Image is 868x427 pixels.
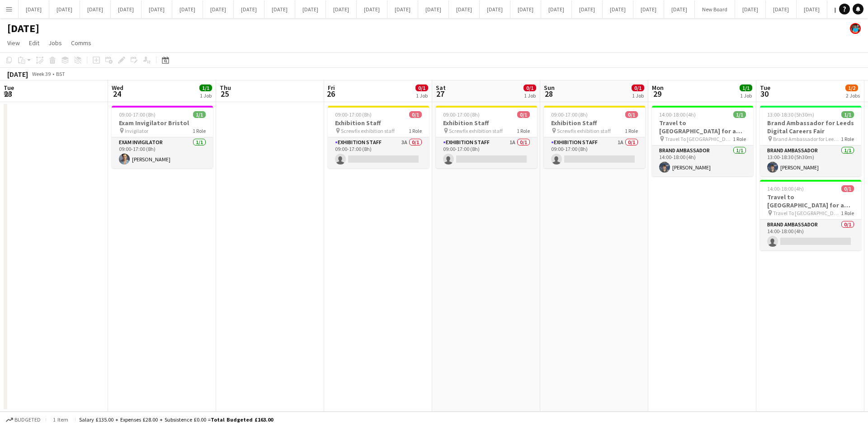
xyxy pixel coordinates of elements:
span: 1/1 [199,84,212,91]
span: 28 [542,89,555,99]
span: 1 Role [193,127,206,134]
a: Jobs [45,37,66,49]
app-job-card: 09:00-17:00 (8h)0/1Exhibition Staff Screwfix exhibition staff1 RoleExhibition Staff1A0/109:00-17:... [436,106,537,168]
span: 29 [651,89,664,99]
app-job-card: 13:00-18:30 (5h30m)1/1Brand Ambassador for Leeds Digital Careers Fair Brand Ambassador for Leeds ... [760,106,861,176]
button: [DATE] [234,0,264,18]
span: Edit [29,39,39,47]
span: Tue [4,84,14,92]
button: [DATE] [633,0,664,18]
span: 0/1 [409,111,422,118]
span: 1 Role [517,127,530,134]
span: 0/1 [517,111,530,118]
span: 26 [326,89,335,99]
span: Screwfix exhibition staff [449,127,503,134]
button: [DATE] [326,0,357,18]
button: [DATE] [295,0,326,18]
a: Edit [25,37,43,49]
span: Sat [436,84,446,92]
app-card-role: Brand Ambassador1/114:00-18:00 (4h)[PERSON_NAME] [652,145,753,176]
span: Travel To [GEOGRAPHIC_DATA] for Recruitment fair [773,210,841,216]
button: [DATE] [111,0,142,18]
span: 1/1 [740,84,752,91]
span: 1/1 [841,111,854,118]
span: 09:00-17:00 (8h) [551,111,588,118]
span: 0/1 [841,185,854,192]
h3: Travel to [GEOGRAPHIC_DATA] for a recruitment fair on [DATE] [760,193,861,209]
span: Comms [71,39,91,47]
span: 1/1 [193,111,206,118]
app-card-role: Exhibition Staff3A0/109:00-17:00 (8h) [328,137,429,168]
span: 1 Role [625,127,638,134]
app-job-card: 14:00-18:00 (4h)0/1Travel to [GEOGRAPHIC_DATA] for a recruitment fair on [DATE] Travel To [GEOGRA... [760,180,861,250]
a: Comms [67,37,95,49]
span: View [7,39,20,47]
div: Salary £135.00 + Expenses £28.00 + Subsistence £0.00 = [79,416,273,423]
span: Tue [760,84,770,92]
span: 27 [434,89,446,99]
button: [DATE] [480,0,510,18]
div: [DATE] [7,70,28,79]
button: New Board [695,0,735,18]
app-job-card: 14:00-18:00 (4h)1/1Travel to [GEOGRAPHIC_DATA] for a recruitment fair on [DATE] Travel To [GEOGRA... [652,106,753,176]
span: 09:00-17:00 (8h) [119,111,156,118]
span: Travel To [GEOGRAPHIC_DATA] for Recruitment fair [665,136,733,142]
button: [DATE] [827,0,858,18]
div: BST [56,70,65,77]
button: [DATE] [142,0,172,18]
span: 23 [2,89,14,99]
app-card-role: Exhibition Staff1A0/109:00-17:00 (8h) [436,137,537,168]
span: Fri [328,84,335,92]
span: 09:00-17:00 (8h) [443,111,480,118]
span: 0/1 [625,111,638,118]
app-user-avatar: Oscar Peck [850,23,861,34]
span: Brand Ambassador for Leeds Digital Careers fair [773,136,841,142]
div: 1 Job [200,92,212,99]
span: Budgeted [14,417,41,423]
span: 0/1 [524,84,536,91]
div: 09:00-17:00 (8h)0/1Exhibition Staff Screwfix exhibition staff1 RoleExhibition Staff1A0/109:00-17:... [544,106,645,168]
span: 0/1 [632,84,644,91]
app-job-card: 09:00-17:00 (8h)0/1Exhibition Staff Screwfix exhibition staff1 RoleExhibition Staff3A0/109:00-17:... [328,106,429,168]
button: [DATE] [735,0,766,18]
span: Mon [652,84,664,92]
span: Jobs [48,39,62,47]
button: [DATE] [203,0,234,18]
app-job-card: 09:00-17:00 (8h)1/1Exam Invigilator Bristol Invigilator1 RoleExam Invigilator1/109:00-17:00 (8h)[... [112,106,213,168]
span: Thu [220,84,231,92]
h3: Brand Ambassador for Leeds Digital Careers Fair [760,119,861,135]
app-card-role: Exam Invigilator1/109:00-17:00 (8h)[PERSON_NAME] [112,137,213,168]
button: [DATE] [449,0,480,18]
button: [DATE] [664,0,695,18]
span: 30 [759,89,770,99]
button: [DATE] [603,0,633,18]
span: 24 [110,89,123,99]
app-card-role: Brand Ambassador0/114:00-18:00 (4h) [760,220,861,250]
h3: Exam Invigilator Bristol [112,119,213,127]
h3: Exhibition Staff [544,119,645,127]
span: 09:00-17:00 (8h) [335,111,372,118]
button: [DATE] [387,0,418,18]
button: [DATE] [357,0,387,18]
div: 1 Job [740,92,752,99]
span: 14:00-18:00 (4h) [659,111,696,118]
button: [DATE] [572,0,603,18]
span: 1 Role [841,136,854,142]
span: Total Budgeted £163.00 [211,416,273,423]
span: Wed [112,84,123,92]
app-card-role: Exhibition Staff1A0/109:00-17:00 (8h) [544,137,645,168]
button: [DATE] [49,0,80,18]
button: [DATE] [19,0,49,18]
span: Invigilator [125,127,148,134]
button: Budgeted [5,415,42,425]
span: 1/2 [845,84,858,91]
app-card-role: Brand Ambassador1/113:00-18:30 (5h30m)[PERSON_NAME] [760,145,861,176]
span: 13:00-18:30 (5h30m) [767,111,814,118]
h3: Exhibition Staff [436,119,537,127]
span: 0/1 [415,84,428,91]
